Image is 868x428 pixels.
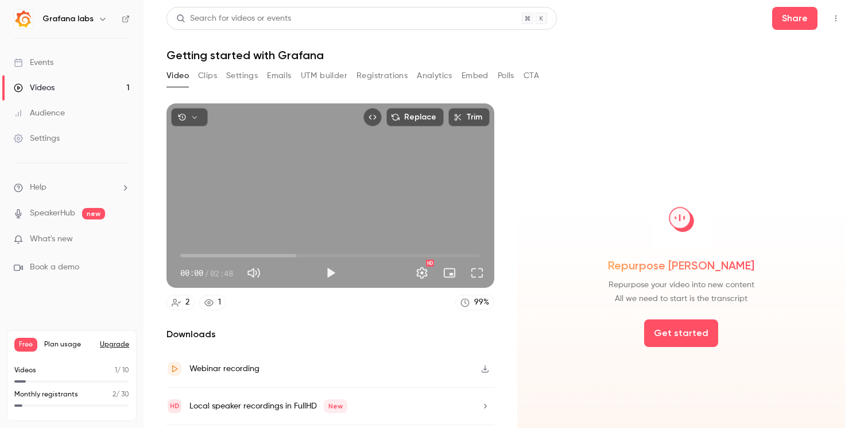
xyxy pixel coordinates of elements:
p: Videos [14,365,36,376]
span: new [82,208,105,219]
span: Help [30,182,46,194]
button: Turn on miniplayer [438,261,461,284]
iframe: Noticeable Trigger [116,234,130,245]
h6: Grafana labs [42,13,94,25]
button: Settings [410,261,433,284]
h2: Downloads [166,327,494,341]
button: Get started [644,319,718,347]
span: 2 [113,391,116,398]
button: Polls [498,67,514,85]
button: Share [772,7,817,30]
div: 1 [218,296,221,309]
a: 1 [199,295,226,310]
p: / 30 [113,390,129,400]
a: SpeakerHub [30,207,75,219]
div: Events [14,57,53,68]
span: Book a demo [30,261,79,273]
button: Play [319,261,342,284]
img: Grafana labs [14,10,33,28]
div: 2 [185,296,189,309]
li: help-dropdown-opener [14,182,130,194]
span: 1 [115,367,117,374]
button: Emails [267,67,291,85]
span: 00:00 [180,267,203,279]
button: Settings [226,67,258,85]
span: 02:48 [210,267,233,279]
button: UTM builder [301,67,347,85]
a: 2 [166,295,195,310]
button: Analytics [417,67,452,85]
span: What's new [30,233,73,245]
button: Registrations [356,67,408,85]
button: Embed [462,67,489,85]
p: / 10 [115,365,129,376]
div: Settings [14,133,60,144]
span: Plan usage [44,340,93,349]
p: Monthly registrants [14,390,78,400]
div: Videos [14,82,55,94]
button: Replace [386,108,444,126]
div: 99 % [474,296,489,309]
div: 00:00 [180,267,233,279]
button: Trim [448,108,490,126]
button: Embed video [363,108,382,126]
span: / [204,267,209,279]
button: CTA [524,67,539,85]
div: Webinar recording [189,362,259,376]
button: Mute [242,261,265,284]
div: Search for videos or events [176,13,291,25]
span: Repurpose your video into new content All we need to start is the transcript [609,278,754,306]
span: Free [14,338,37,352]
h1: Getting started with Grafana [166,48,845,62]
a: 99% [455,295,494,310]
button: Clips [198,67,217,85]
button: Full screen [466,261,489,284]
span: Repurpose [PERSON_NAME] [608,257,754,273]
button: Upgrade [100,340,129,349]
span: New [324,399,347,413]
div: HD [426,260,434,267]
button: Top Bar Actions [827,9,845,28]
button: Video [166,67,189,85]
div: Local speaker recordings in FullHD [189,399,347,413]
div: Audience [14,107,65,119]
